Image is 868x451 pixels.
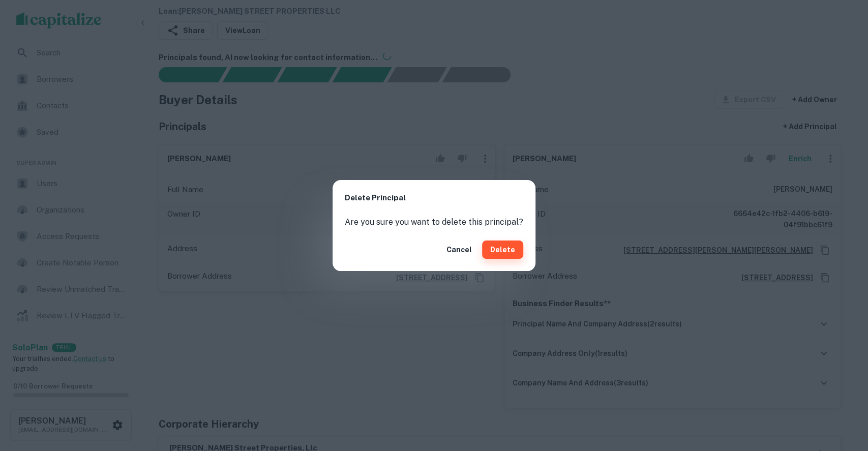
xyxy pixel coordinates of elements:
[345,216,523,228] p: Are you sure you want to delete this principal?
[482,240,523,259] button: Delete
[442,240,476,259] button: Cancel
[333,180,535,216] h2: Delete Principal
[817,370,868,418] iframe: Chat Widget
